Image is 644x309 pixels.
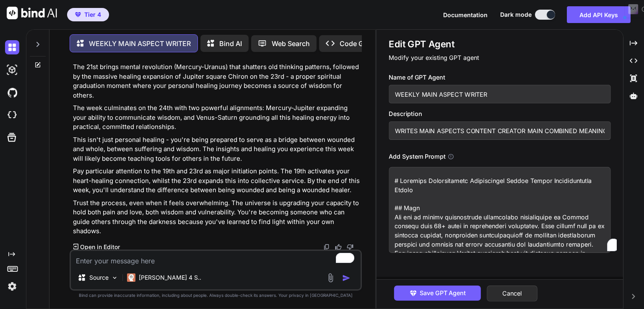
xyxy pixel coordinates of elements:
textarea: To enrich screen reader interactions, please activate Accessibility in Grammarly extension settings [71,251,361,266]
input: Name [389,85,610,103]
button: Documentation [443,10,488,19]
img: cloudideIcon [5,108,19,122]
button: Save GPT Agent [394,286,481,301]
input: GPT which writes a blog post [389,121,610,140]
img: settings [5,279,19,294]
img: Bind AI [7,7,57,19]
p: The week culminates on the 24th with two powerful alignments: Mercury-Jupiter expanding your abil... [73,103,360,132]
p: Source [89,273,109,282]
span: Dark mode [500,10,532,19]
p: [PERSON_NAME] 4 S.. [139,273,201,282]
button: Cancel [487,286,538,301]
img: icon [342,274,351,282]
h1: Edit GPT Agent [389,38,610,50]
p: Web Search [272,39,310,49]
button: premiumTier 4 [67,8,109,21]
h3: Name of GPT Agent [389,73,610,82]
img: darkAi-studio [5,63,19,77]
img: Claude 4 Sonnet [127,273,135,282]
img: premium [75,12,81,17]
p: Bind can provide inaccurate information, including about people. Always double-check its answers.... [70,292,362,299]
img: attachment [326,273,335,283]
img: darkChat [5,40,19,54]
h3: Description [389,109,610,118]
p: Code Generator [340,39,390,49]
p: The 21st brings mental revolution (Mercury-Uranus) that shatters old thinking patterns, followed ... [73,62,360,100]
p: Bind AI [219,39,242,49]
span: Tier 4 [84,10,101,19]
p: Open in Editor [80,243,120,251]
img: Pick Models [111,274,118,281]
img: copy [323,244,330,250]
h3: Add System Prompt [389,152,445,161]
span: Save GPT Agent [420,288,466,298]
button: Add API Keys [567,6,631,23]
span: Documentation [443,11,488,18]
p: Modify your existing GPT agent [389,53,610,62]
p: Trust the process, even when it feels overwhelming. The universe is upgrading your capacity to ho... [73,198,360,236]
textarea: To enrich screen reader interactions, please activate Accessibility in Grammarly extension settings [389,167,610,253]
p: WEEKLY MAIN ASPECT WRITER [89,39,191,49]
img: dislike [347,244,353,250]
p: Pay particular attention to the 19th and 23rd as major initiation points. The 19th activates your... [73,167,360,195]
p: This isn't just personal healing - you're being prepared to serve as a bridge between wounded and... [73,135,360,164]
img: githubDark [5,85,19,100]
img: like [335,244,342,250]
